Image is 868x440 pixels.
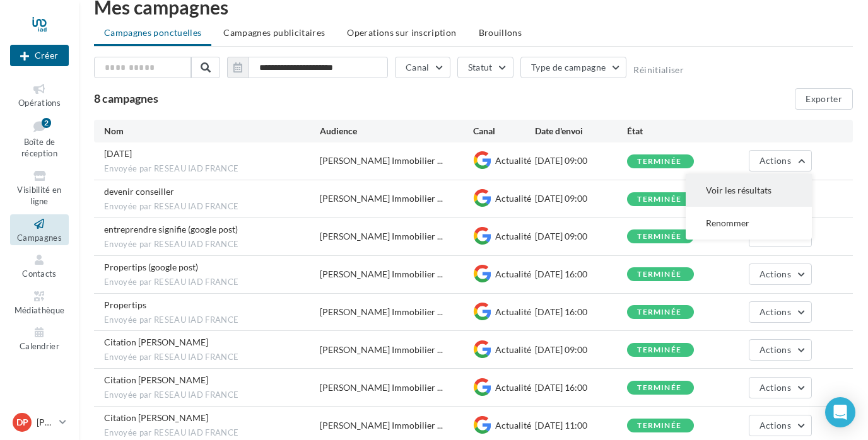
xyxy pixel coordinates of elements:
div: Canal [473,125,535,137]
span: Actualité [495,306,531,317]
span: Actions [759,382,791,393]
button: Actions [749,150,812,171]
button: Actions [749,339,812,361]
div: [DATE] 11:00 [535,419,627,432]
span: Propertips [104,299,146,310]
span: Citation Malik Benrejdal [104,412,208,423]
button: Exporter [795,88,853,110]
span: Médiathèque [15,305,65,315]
button: Réinitialiser [633,65,684,75]
div: [DATE] 16:00 [535,268,627,281]
a: Visibilité en ligne [10,166,69,209]
span: Campagnes [17,233,62,243]
span: [PERSON_NAME] Immobilier ... [320,154,443,167]
span: Propertips (google post) [104,262,198,272]
p: [PERSON_NAME] [37,416,54,429]
div: Date d'envoi [535,125,627,137]
span: Opérations [18,98,61,108]
span: Actions [759,344,791,355]
button: Créer [10,45,69,66]
span: Contacts [22,269,57,279]
div: terminée [637,384,681,392]
button: Actions [749,263,812,285]
span: [PERSON_NAME] Immobilier ... [320,344,443,356]
span: Envoyée par RESEAU IAD FRANCE [104,201,320,212]
span: Citation Olivier Descamps [104,337,208,347]
div: [DATE] 09:00 [535,344,627,356]
div: [DATE] 09:00 [535,192,627,205]
span: Visibilité en ligne [17,185,61,207]
div: Nouvelle campagne [10,45,69,66]
span: [PERSON_NAME] Immobilier ... [320,268,443,281]
a: Médiathèque [10,287,69,318]
div: Open Intercom Messenger [825,397,855,427]
div: terminée [637,308,681,316]
span: Boîte de réception [21,137,57,159]
div: [DATE] 16:00 [535,306,627,318]
a: Campagnes [10,214,69,245]
span: Actualité [495,269,531,279]
span: Citation Malik Benrejdal [104,374,208,385]
a: Contacts [10,250,69,281]
span: Envoyée par RESEAU IAD FRANCE [104,163,320,175]
div: terminée [637,270,681,279]
span: Actualité [495,344,531,355]
span: [PERSON_NAME] Immobilier ... [320,230,443,243]
span: Campagnes publicitaires [223,27,325,38]
div: terminée [637,346,681,354]
a: DP [PERSON_NAME] [10,410,69,434]
div: terminée [637,158,681,166]
span: Envoyée par RESEAU IAD FRANCE [104,239,320,250]
span: Actions [759,306,791,317]
a: Calendrier [10,323,69,354]
div: État [627,125,719,137]
span: Actualité [495,155,531,166]
span: Actions [759,420,791,431]
div: [DATE] 09:00 [535,154,627,167]
span: Actualité [495,231,531,241]
div: 2 [42,118,51,128]
span: [PERSON_NAME] Immobilier ... [320,192,443,205]
span: entreprendre signifie (google post) [104,224,238,234]
span: 8 campagnes [94,91,158,105]
span: Operations sur inscription [347,27,456,38]
div: [DATE] 09:00 [535,230,627,243]
button: Voir les résultats [686,174,812,207]
span: Calendrier [20,341,59,351]
button: Statut [457,57,513,78]
span: [PERSON_NAME] Immobilier ... [320,419,443,432]
button: Actions [749,377,812,398]
button: Type de campagne [520,57,627,78]
span: devenir conseiller [104,186,174,197]
a: Opérations [10,79,69,110]
a: Boîte de réception2 [10,115,69,161]
span: Envoyée par RESEAU IAD FRANCE [104,390,320,401]
span: Envoyée par RESEAU IAD FRANCE [104,315,320,326]
span: Envoyée par RESEAU IAD FRANCE [104,277,320,288]
div: terminée [637,422,681,430]
span: DP [16,416,28,429]
div: Audience [320,125,474,137]
span: Actualité [495,382,531,393]
button: Renommer [686,207,812,240]
span: Envoyée par RESEAU IAD FRANCE [104,352,320,363]
div: Nom [104,125,320,137]
span: Actions [759,269,791,279]
span: [PERSON_NAME] Immobilier ... [320,381,443,394]
button: Canal [395,57,450,78]
span: [PERSON_NAME] Immobilier ... [320,306,443,318]
div: [DATE] 16:00 [535,381,627,394]
div: terminée [637,233,681,241]
span: Envoyée par RESEAU IAD FRANCE [104,427,320,439]
span: Brouillons [479,27,522,38]
button: Actions [749,301,812,323]
span: FÊTE NATIONALE [104,148,132,159]
button: Actions [749,415,812,436]
span: Actualité [495,193,531,204]
span: Actualité [495,420,531,431]
div: terminée [637,195,681,204]
span: Actions [759,155,791,166]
